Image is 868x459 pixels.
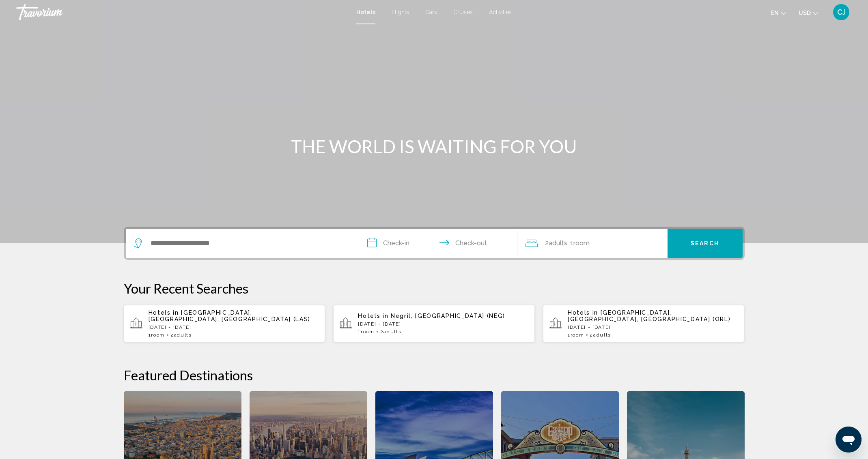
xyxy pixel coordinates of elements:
[549,239,567,247] span: Adults
[831,4,852,21] button: User Menu
[568,309,731,322] span: [GEOGRAPHIC_DATA], [GEOGRAPHIC_DATA], [GEOGRAPHIC_DATA] (ORL)
[568,309,598,316] span: Hotels in
[543,305,745,343] button: Hotels in [GEOGRAPHIC_DATA], [GEOGRAPHIC_DATA], [GEOGRAPHIC_DATA] (ORL)[DATE] - [DATE]1Room2Adults
[151,332,165,338] span: Room
[573,239,590,247] span: Room
[593,332,611,338] span: Adults
[358,329,374,335] span: 1
[16,4,348,20] a: Travorium
[359,229,517,258] button: Check in and out dates
[126,229,743,258] div: Search widget
[517,229,668,258] button: Travelers: 2 adults, 0 children
[590,332,611,338] span: 2
[333,305,535,343] button: Hotels in Negril, [GEOGRAPHIC_DATA] (NEG)[DATE] - [DATE]1Room2Adults
[356,9,375,15] a: Hotels
[358,321,528,327] p: [DATE] - [DATE]
[361,329,375,335] span: Room
[668,229,743,258] button: Search
[771,7,786,19] button: Change language
[489,9,512,15] a: Activities
[545,238,567,249] span: 2
[392,9,409,15] a: Flights
[149,332,165,338] span: 1
[799,10,811,16] span: USD
[124,280,745,296] p: Your Recent Searches
[836,427,862,453] iframe: Button to launch messaging window
[571,332,584,338] span: Room
[170,332,192,338] span: 2
[799,7,818,19] button: Change currency
[837,8,846,16] span: CJ
[149,309,311,322] span: [GEOGRAPHIC_DATA], [GEOGRAPHIC_DATA], [GEOGRAPHIC_DATA] (LAS)
[383,329,401,335] span: Adults
[174,332,192,338] span: Adults
[149,324,319,330] p: [DATE] - [DATE]
[691,240,719,247] span: Search
[568,324,738,330] p: [DATE] - [DATE]
[453,9,473,15] a: Cruises
[124,367,745,383] h2: Featured Destinations
[282,136,586,157] h1: THE WORLD IS WAITING FOR YOU
[380,329,402,335] span: 2
[771,10,779,16] span: en
[567,238,590,249] span: , 1
[358,313,388,319] span: Hotels in
[124,305,325,343] button: Hotels in [GEOGRAPHIC_DATA], [GEOGRAPHIC_DATA], [GEOGRAPHIC_DATA] (LAS)[DATE] - [DATE]1Room2Adults
[425,9,437,15] a: Cars
[391,313,505,319] span: Negril, [GEOGRAPHIC_DATA] (NEG)
[568,332,584,338] span: 1
[149,309,179,316] span: Hotels in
